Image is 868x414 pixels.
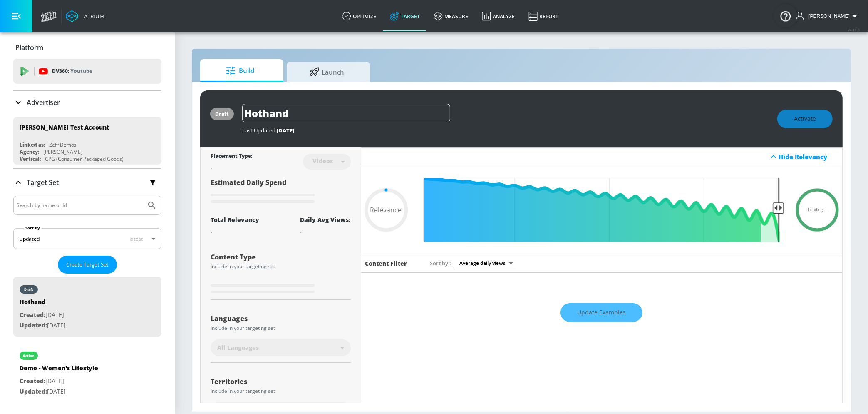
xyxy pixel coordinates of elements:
span: Relevance [370,207,402,213]
span: Created: [20,377,45,385]
div: Zefr Demos [49,141,77,148]
p: [DATE] [20,310,66,320]
div: activeDemo - Women's LifestyleCreated:[DATE]Updated:[DATE] [13,343,161,403]
p: [DATE] [20,387,98,397]
div: Hothand [20,298,66,310]
p: DV360: [52,67,92,76]
a: Report [522,1,565,31]
div: All Languages [211,339,351,356]
div: Languages [211,315,351,322]
span: login as: veronica.hernandez@zefr.com [805,13,850,19]
div: [PERSON_NAME] Test AccountLinked as:Zefr DemosAgency:[PERSON_NAME]Vertical:CPG (Consumer Packaged... [13,117,161,165]
p: Target Set [27,178,59,187]
span: latest [129,235,143,242]
div: Total Relevancy [211,216,259,224]
div: DV360: Youtube [13,59,161,84]
a: optimize [335,1,383,31]
div: Include in your targeting set [211,326,351,331]
span: [DATE] [277,127,294,134]
p: Advertiser [27,98,60,107]
button: Create Target Set [58,256,117,274]
div: Territories [211,378,351,385]
div: [PERSON_NAME] [43,148,82,155]
span: Loading... [808,208,826,212]
div: draftHothandCreated:[DATE]Updated:[DATE] [13,277,161,337]
div: Last Updated: [242,127,769,134]
span: Build [208,61,272,81]
div: Advertiser [13,91,161,114]
div: Atrium [81,12,104,20]
button: [PERSON_NAME] [796,11,860,21]
div: Target Set [13,169,161,196]
div: Vertical: [20,155,41,162]
span: Create Target Set [66,260,109,269]
div: Platform [13,36,161,59]
div: [PERSON_NAME] Test Account [20,123,109,131]
div: active [23,354,35,358]
a: Target [383,1,427,31]
span: Sort by [430,259,451,267]
p: Youtube [70,67,92,75]
div: Daily Avg Views: [300,216,351,224]
a: Analyze [475,1,522,31]
input: Final Threshold [419,178,784,242]
a: measure [427,1,475,31]
div: Content Type [211,254,351,260]
div: Demo - Women's Lifestyle [20,364,98,376]
span: Estimated Daily Spend [211,178,286,187]
button: Open Resource Center [774,4,797,27]
div: draft [215,110,229,117]
div: Estimated Daily Spend [211,178,351,206]
div: Videos [309,157,337,165]
div: Include in your targeting set [211,264,351,269]
div: Agency: [20,148,39,155]
p: [DATE] [20,320,66,331]
div: Include in your targeting set [211,389,351,394]
h6: Content Filter [365,259,407,267]
span: Launch [295,62,358,82]
div: draft [24,287,33,292]
div: Updated [19,235,40,242]
div: Hide Relevancy [361,147,843,166]
label: Sort By [24,225,42,231]
p: Platform [15,43,43,52]
span: Created: [20,311,45,319]
div: Hide Relevancy [779,152,838,161]
a: Atrium [66,10,104,22]
span: Updated: [20,387,47,395]
div: CPG (Consumer Packaged Goods) [45,155,124,162]
input: Search by name or Id [17,200,143,211]
div: Placement Type: [211,152,252,161]
span: v 4.19.0 [848,27,860,32]
span: All Languages [217,344,259,352]
p: [DATE] [20,376,98,387]
span: Updated: [20,321,47,329]
div: Linked as: [20,141,45,148]
div: Average daily views [456,257,516,269]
